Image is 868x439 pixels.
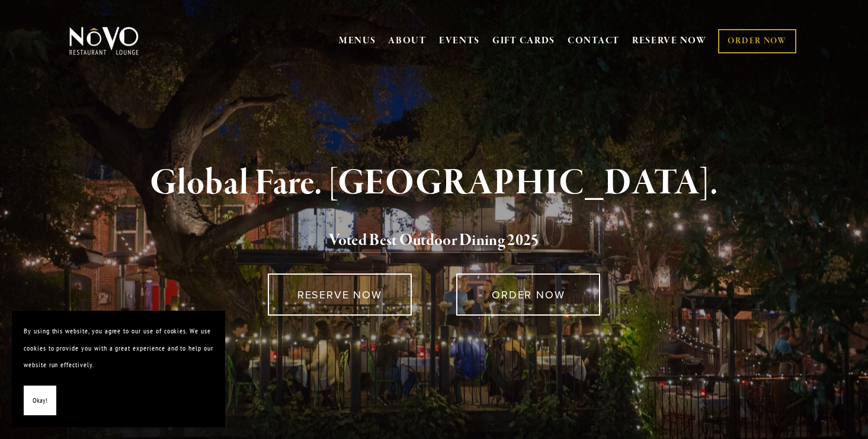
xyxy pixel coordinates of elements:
section: Cookie banner [12,311,225,427]
a: ABOUT [388,35,427,47]
button: Okay! [24,386,56,416]
a: RESERVE NOW [632,30,707,52]
a: ORDER NOW [456,273,600,316]
a: MENUS [339,35,376,47]
a: EVENTS [439,35,480,47]
a: CONTACT [568,30,620,52]
h2: 5 [89,228,780,253]
a: ORDER NOW [718,29,796,53]
span: Okay! [33,392,47,409]
strong: Global Fare. [GEOGRAPHIC_DATA]. [150,161,718,206]
p: By using this website, you agree to our use of cookies. We use cookies to provide you with a grea... [24,323,213,374]
a: Voted Best Outdoor Dining 202 [329,230,531,253]
img: Novo Restaurant &amp; Lounge [67,26,141,56]
a: RESERVE NOW [268,273,412,316]
a: GIFT CARDS [492,30,555,52]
